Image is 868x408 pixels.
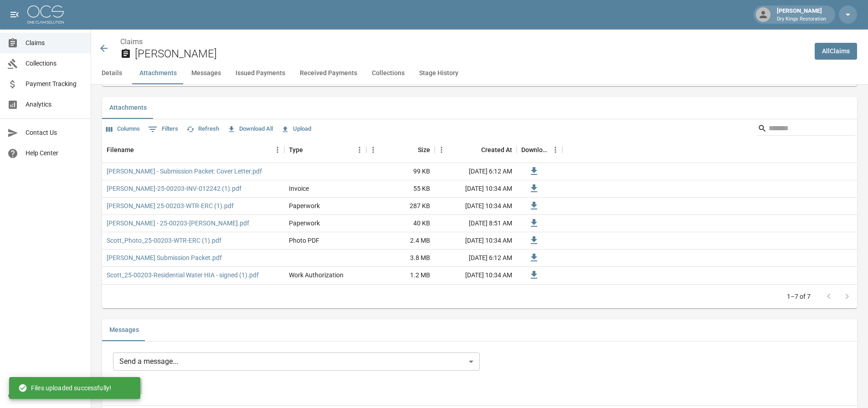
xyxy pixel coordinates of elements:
button: Show filters [146,122,180,137]
div: 55 KB [366,180,435,198]
button: Received Payments [293,62,365,84]
div: © 2025 One Claim Solution [8,391,82,400]
nav: breadcrumb [120,36,807,47]
button: Messages [102,319,146,341]
button: Refresh [184,122,221,136]
div: Type [284,137,366,163]
button: Download All [225,122,275,136]
div: 287 KB [366,198,435,215]
div: anchor tabs [91,62,868,84]
div: 99 KB [366,163,435,180]
a: AllClaims [815,43,857,60]
button: Menu [271,143,284,157]
div: [DATE] 10:34 AM [435,198,517,215]
button: Collections [365,62,412,84]
img: ocs-logo-white-transparent.png [27,5,64,24]
span: Payment Tracking [26,79,83,89]
div: [PERSON_NAME] [773,6,830,23]
div: Files uploaded successfully! [18,380,111,396]
button: Attachments [102,97,154,119]
div: [DATE] 10:34 AM [435,180,517,198]
button: Select columns [104,122,142,136]
div: Download [517,137,562,163]
div: Work Authorization [289,270,344,280]
div: Download [521,137,549,163]
p: 1–7 of 7 [787,292,811,301]
div: Filename [102,137,284,163]
button: Upload [279,122,313,136]
div: Send a message... [113,352,480,371]
div: [DATE] 10:34 AM [435,232,517,250]
div: [DATE] 6:12 AM [435,250,517,267]
button: open drawer [5,5,24,24]
div: 40 KB [366,215,435,232]
a: [PERSON_NAME] Submission Packet.pdf [107,253,222,262]
a: Scott_Photo_25-00203-WTR-ERC (1).pdf [107,236,221,245]
button: Messages [184,62,228,84]
a: [PERSON_NAME] - 25-00203-[PERSON_NAME].pdf [107,219,249,228]
button: Menu [353,143,366,157]
a: Scott_25-00203-Residential Water HIA - signed (1).pdf [107,270,259,280]
div: Filename [107,137,134,163]
div: Created At [435,137,517,163]
div: Paperwork [289,201,320,210]
button: Menu [549,143,562,157]
div: Invoice [289,184,309,193]
div: Paperwork [289,219,320,228]
button: Attachments [132,62,184,84]
div: 3.8 MB [366,250,435,267]
div: related-list tabs [102,97,857,119]
button: Details [91,62,132,84]
div: Photo PDF [289,236,319,245]
div: Created At [481,137,512,163]
span: Contact Us [26,128,83,138]
a: Claims [120,37,143,46]
div: 1.2 MB [366,267,435,284]
div: Size [418,137,430,163]
a: [PERSON_NAME] - Submission Packet: Cover Letter.pdf [107,167,262,176]
button: Menu [366,143,380,157]
a: [PERSON_NAME]-25-00203-INV-012242 (1).pdf [107,184,241,193]
button: Menu [435,143,448,157]
div: [DATE] 8:51 AM [435,215,517,232]
div: related-list tabs [102,319,857,341]
span: Analytics [26,100,83,109]
div: Type [289,137,303,163]
div: [DATE] 6:12 AM [435,163,517,180]
h2: [PERSON_NAME] [135,47,807,61]
div: 2.4 MB [366,232,435,250]
span: Collections [26,59,83,68]
div: Search [758,121,855,138]
div: Size [366,137,435,163]
span: Help Center [26,148,83,158]
div: [DATE] 10:34 AM [435,267,517,284]
span: Claims [26,38,83,48]
button: Issued Payments [228,62,293,84]
button: Stage History [412,62,466,84]
a: [PERSON_NAME] 25-00203-WTR-ERC (1).pdf [107,201,234,210]
p: Dry Kings Restoration [777,15,826,23]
